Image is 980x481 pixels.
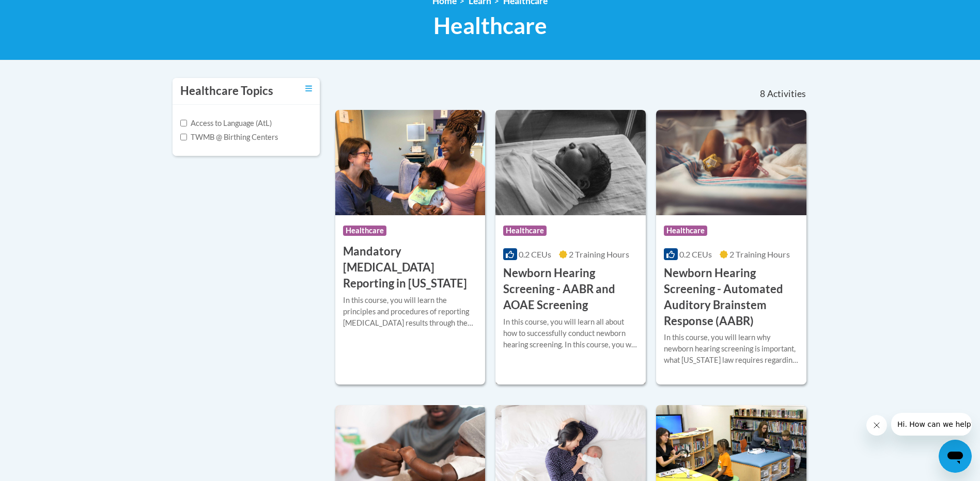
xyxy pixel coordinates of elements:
[569,249,629,259] span: 2 Training Hours
[343,244,478,291] h3: Mandatory [MEDICAL_DATA] Reporting in [US_STATE]
[760,88,765,100] span: 8
[729,249,790,259] span: 2 Training Hours
[433,12,547,39] span: Healthcare
[767,88,806,100] span: Activities
[335,110,486,215] img: Course Logo
[180,83,273,99] h3: Healthcare Topics
[519,249,551,259] span: 0.2 CEUs
[335,110,486,384] a: Course LogoHealthcare Mandatory [MEDICAL_DATA] Reporting in [US_STATE]In this course, you will le...
[679,249,712,259] span: 0.2 CEUs
[343,295,478,329] div: In this course, you will learn the principles and procedures of reporting [MEDICAL_DATA] results ...
[495,110,646,215] img: Course Logo
[495,110,646,384] a: Course LogoHealthcare0.2 CEUs2 Training Hours Newborn Hearing Screening - AABR and AOAE Screening...
[503,316,638,350] div: In this course, you will learn all about how to successfully conduct newborn hearing screening. I...
[343,226,386,236] span: Healthcare
[891,413,972,436] iframe: Message from company
[180,134,187,140] input: Checkbox for Options
[180,118,272,129] label: Access to Language (AtL)
[503,226,547,236] span: Healthcare
[6,7,84,15] span: Hi. How can we help?
[664,226,707,236] span: Healthcare
[866,415,887,436] iframe: Close message
[664,332,799,366] div: In this course, you will learn why newborn hearing screening is important, what [US_STATE] law re...
[656,110,806,215] img: Course Logo
[305,83,312,94] a: Toggle collapse
[180,132,278,143] label: TWMB @ Birthing Centers
[503,265,638,313] h3: Newborn Hearing Screening - AABR and AOAE Screening
[656,110,806,384] a: Course LogoHealthcare0.2 CEUs2 Training Hours Newborn Hearing Screening - Automated Auditory Brai...
[664,265,799,329] h3: Newborn Hearing Screening - Automated Auditory Brainstem Response (AABR)
[939,440,972,473] iframe: Button to launch messaging window
[180,120,187,126] input: Checkbox for Options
